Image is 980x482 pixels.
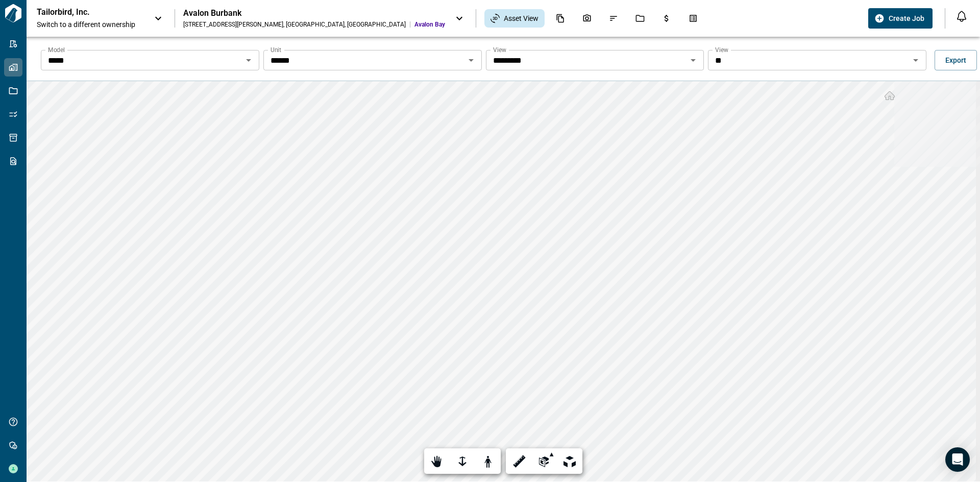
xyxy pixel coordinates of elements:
span: Avalon Bay [414,20,445,29]
div: Photos [576,10,598,27]
div: Takeoff Center [682,10,704,27]
label: Unit [271,45,281,54]
div: Asset View [484,9,545,28]
div: Avalon Burbank [183,8,445,18]
div: [STREET_ADDRESS][PERSON_NAME] , [GEOGRAPHIC_DATA] , [GEOGRAPHIC_DATA] [183,20,406,29]
button: Export [935,50,977,70]
div: Documents [550,10,571,27]
button: Create Job [868,8,933,29]
label: View [715,45,728,54]
div: Budgets [656,10,677,27]
button: Open [241,53,256,67]
label: View [493,45,506,54]
button: Open [464,53,478,67]
button: Open [909,53,923,67]
p: Tailorbird, Inc. [37,7,129,17]
span: Create Job [889,13,924,23]
button: Open notification feed [953,8,970,24]
span: Export [945,55,966,65]
div: Open Intercom Messenger [945,447,970,472]
span: Asset View [504,13,538,23]
span: Switch to a different ownership [37,19,144,30]
button: Open [686,53,700,67]
div: Jobs [629,10,651,27]
label: Model [48,45,65,54]
div: Issues & Info [603,10,624,27]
